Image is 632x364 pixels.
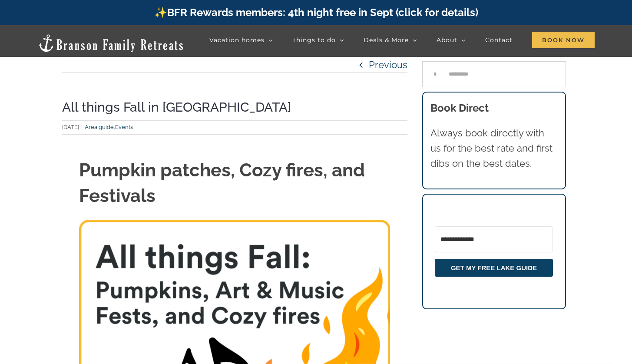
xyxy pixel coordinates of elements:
input: Search [422,61,448,87]
span: Contact [485,37,513,43]
span: Deals & More [364,37,409,43]
input: Search... [422,61,566,87]
img: Branson Family Retreats Logo [37,33,185,53]
span: [DATE] [62,124,79,130]
a: Events [115,124,133,130]
a: Things to do [292,31,344,49]
a: Book Now [532,31,595,49]
a: Vacation homes [209,31,273,49]
nav: Main Menu [209,31,595,49]
span: Book Now [532,32,595,48]
h1: All things Fall in [GEOGRAPHIC_DATA] [62,99,408,116]
a: About [437,31,466,49]
button: GET MY FREE LAKE GUIDE [435,259,553,277]
b: Book Direct [430,102,489,114]
div: , [62,123,408,132]
span: About [437,37,457,43]
a: Previous [369,57,407,72]
a: Contact [485,31,513,49]
a: Deals & More [364,31,417,49]
input: Email Address [435,226,553,252]
span: | [79,124,85,130]
a: Area guide [85,124,114,130]
span: Vacation homes [209,37,265,43]
h1: Pumpkin patches, Cozy fires, and Festivals [79,158,390,209]
a: ✨BFR Rewards members: 4th night free in Sept (click for details) [154,6,478,19]
p: Always book directly with us for the best rate and first dibs on the best dates. [430,126,557,172]
span: Things to do [292,37,336,43]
